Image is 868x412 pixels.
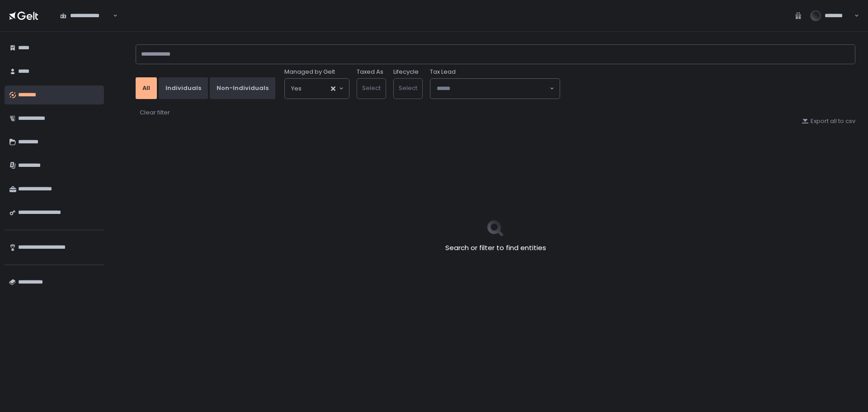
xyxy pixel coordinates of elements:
[430,68,456,76] span: Tax Lead
[136,77,157,99] button: All
[362,84,381,92] span: Select
[284,68,335,76] span: Managed by Gelt
[140,109,170,117] div: Clear filter
[217,84,269,92] div: Non-Individuals
[302,84,330,93] input: Search for option
[139,108,170,117] button: Clear filter
[210,77,275,99] button: Non-Individuals
[285,79,349,99] div: Search for option
[165,84,201,92] div: Individuals
[430,79,560,99] div: Search for option
[159,77,208,99] button: Individuals
[393,68,419,76] label: Lifecycle
[802,117,855,125] button: Export all to csv
[54,6,118,25] div: Search for option
[112,11,112,20] input: Search for option
[142,84,150,92] div: All
[437,84,549,93] input: Search for option
[331,86,335,91] button: Clear Selected
[399,84,417,92] span: Select
[357,68,383,76] label: Taxed As
[291,84,302,93] span: Yes
[445,243,546,253] h2: Search or filter to find entities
